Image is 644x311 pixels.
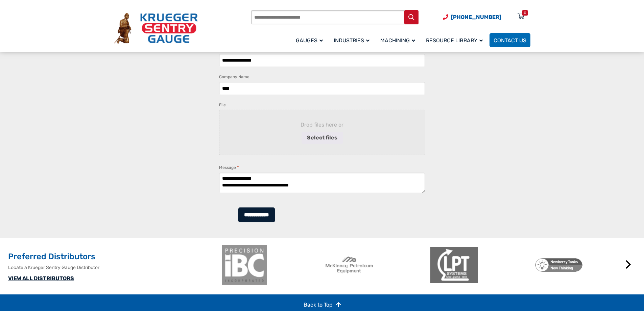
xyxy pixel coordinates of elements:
button: Next [622,258,635,271]
div: 0 [524,10,526,16]
a: Contact Us [490,33,530,47]
span: Industries [334,37,369,44]
a: Phone Number (920) 434-8860 [443,13,501,21]
span: Resource Library [426,37,483,44]
a: VIEW ALL DISTRIBUTORS [8,275,74,282]
a: Machining [376,32,422,48]
span: Machining [380,37,415,44]
button: 2 of 2 [423,289,430,296]
a: Industries [330,32,376,48]
img: ibc-logo [221,245,268,285]
label: Message [219,164,239,171]
button: 1 of 2 [413,289,420,296]
img: Krueger Sentry Gauge [114,13,198,44]
span: Contact Us [494,37,526,44]
img: McKinney Petroleum Equipment [326,245,373,285]
span: [PHONE_NUMBER] [451,14,501,20]
button: select files, file [302,132,343,144]
label: File [219,102,226,108]
img: LPT [430,245,478,285]
p: Locate a Krueger Sentry Gauge Distributor [8,264,217,271]
button: 3 of 2 [433,289,440,296]
img: Newberry Tanks [535,245,582,285]
a: Gauges [292,32,330,48]
span: Gauges [296,37,323,44]
span: Drop files here or [230,121,414,129]
h2: Preferred Distributors [8,251,217,262]
label: Company Name [219,73,249,80]
a: Resource Library [422,32,490,48]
